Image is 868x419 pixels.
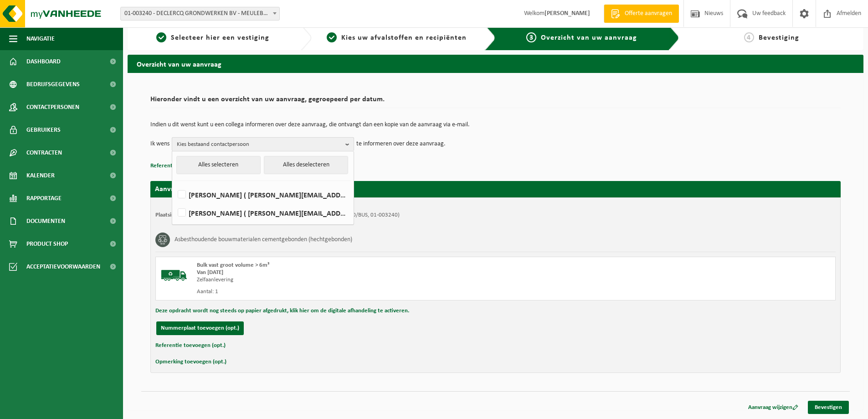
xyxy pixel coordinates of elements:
[26,141,62,164] span: Contracten
[622,9,674,18] span: Offerte aanvragen
[128,55,863,72] h2: Overzicht van uw aanvraag
[150,122,841,128] p: Indien u dit wenst kunt u een collega informeren over deze aanvraag, die ontvangt dan een kopie v...
[155,340,226,352] button: Referentie toevoegen (opt.)
[197,262,269,268] span: Bulk vast groot volume > 6m³
[160,262,188,289] img: BL-SO-LV.png
[155,356,226,368] button: Opmerking toevoegen (opt.)
[197,269,223,275] strong: Van [DATE]
[26,187,62,210] span: Rapportage
[26,27,55,50] span: Navigatie
[176,206,349,220] label: [PERSON_NAME] ( [PERSON_NAME][EMAIL_ADDRESS][DOMAIN_NAME] )
[544,10,590,17] strong: [PERSON_NAME]
[26,119,61,141] span: Gebruikers
[356,137,446,151] p: te informeren over deze aanvraag.
[26,50,61,73] span: Dashboard
[197,276,532,284] div: Zelfaanlevering
[155,186,223,193] strong: Aanvraag voor [DATE]
[316,32,478,43] a: 2Kies uw afvalstoffen en recipiënten
[541,34,637,41] span: Overzicht van uw aanvraag
[177,138,342,151] span: Kies bestaand contactpersoon
[132,32,293,43] a: 1Selecteer hier een vestiging
[26,210,65,233] span: Documenten
[150,160,221,172] button: Referentie toevoegen (opt.)
[150,96,841,108] h2: Hieronder vindt u een overzicht van uw aanvraag, gegroepeerd per datum.
[197,288,532,295] div: Aantal: 1
[156,321,244,335] button: Nummerplaat toevoegen (opt.)
[341,34,467,41] span: Kies uw afvalstoffen en recipiënten
[176,156,261,174] button: Alles selecteren
[264,156,348,174] button: Alles deselecteren
[26,255,100,278] span: Acceptatievoorwaarden
[526,32,536,42] span: 3
[741,401,805,414] a: Aanvraag wijzigen
[155,305,409,317] button: Deze opdracht wordt nog steeds op papier afgedrukt, klik hier om de digitale afhandeling te activ...
[171,34,269,41] span: Selecteer hier een vestiging
[176,188,349,202] label: [PERSON_NAME] ( [PERSON_NAME][EMAIL_ADDRESS][DOMAIN_NAME] )
[172,137,354,151] button: Kies bestaand contactpersoon
[744,32,754,42] span: 4
[327,32,337,42] span: 2
[808,401,849,414] a: Bevestigen
[121,7,279,20] span: 01-003240 - DECLERCQ GRONDWERKEN BV - MEULEBEKE
[26,96,79,119] span: Contactpersonen
[26,73,80,96] span: Bedrijfsgegevens
[759,34,799,41] span: Bevestiging
[156,32,166,42] span: 1
[120,7,280,21] span: 01-003240 - DECLERCQ GRONDWERKEN BV - MEULEBEKE
[155,212,195,218] strong: Plaatsingsadres:
[150,137,169,151] p: Ik wens
[26,233,68,255] span: Product Shop
[175,233,352,247] h3: Asbesthoudende bouwmaterialen cementgebonden (hechtgebonden)
[604,5,679,23] a: Offerte aanvragen
[26,164,55,187] span: Kalender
